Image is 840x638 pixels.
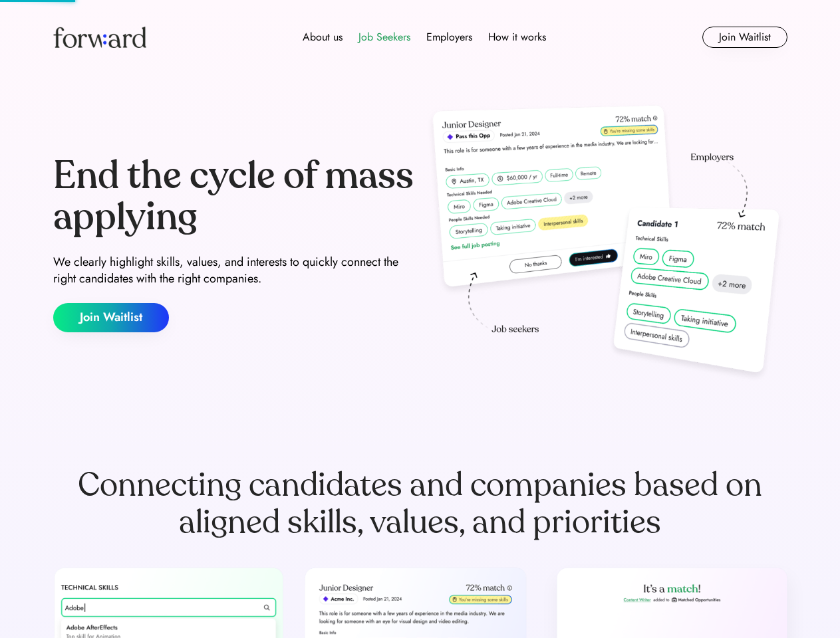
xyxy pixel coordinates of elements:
[53,254,415,287] div: We clearly highlight skills, values, and interests to quickly connect the right candidates with t...
[53,27,146,48] img: Forward logo
[53,467,787,541] div: Connecting candidates and companies based on aligned skills, values, and priorities
[426,29,472,45] div: Employers
[303,29,343,45] div: About us
[53,156,415,237] div: End the cycle of mass applying
[53,303,169,332] button: Join Waitlist
[702,27,787,48] button: Join Waitlist
[358,29,410,45] div: Job Seekers
[488,29,546,45] div: How it works
[426,101,787,387] img: hero-image.png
